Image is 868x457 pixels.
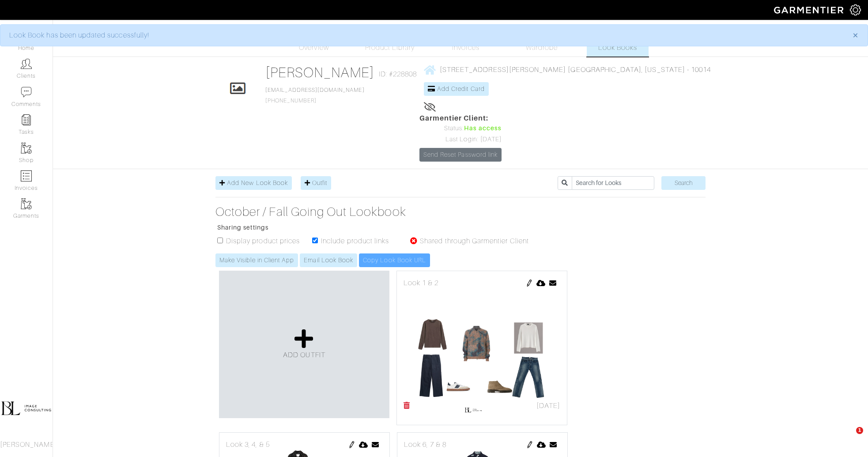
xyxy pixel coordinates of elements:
[265,87,364,93] a: [EMAIL_ADDRESS][DOMAIN_NAME]
[321,236,389,246] label: Include product links
[9,30,839,41] div: Look Book has been updated successfully!
[838,427,859,448] iframe: Intercom live chat
[21,58,32,69] img: clients-icon-6bae9207a08558b7cb47a8932f037763ab4055f8c8b6bfacd5dc20c3e0201464.png
[21,170,32,181] img: orders-icon-0abe47150d42831381b5fb84f609e132dff9fe21cb692f30cb5eec754e2cba89.png
[21,143,32,154] img: garments-icon-b7da505a4dc4fd61783c78ac3ca0ef83fa9d6f193b1c9dc38574b1d14d53ca28.png
[21,198,32,209] img: garments-icon-b7da505a4dc4fd61783c78ac3ca0ef83fa9d6f193b1c9dc38574b1d14d53ca28.png
[301,176,331,190] a: Outfit
[420,236,529,246] label: Shared through Garmentier Client
[526,441,533,448] img: pen-cf24a1663064a2ec1b9c1bd2387e9de7a2fa800b781884d57f21acf72779bad2.png
[215,176,292,190] a: Add New Look Book
[283,328,325,360] a: ADD OUTFIT
[300,253,357,267] a: Email Look Book
[572,176,654,190] input: Search for Looks
[526,279,533,287] img: pen-cf24a1663064a2ec1b9c1bd2387e9de7a2fa800b781884d57f21acf72779bad2.png
[365,42,415,53] span: Product Library
[299,42,328,53] span: Overview
[419,124,502,133] div: Status:
[226,439,383,450] div: Look 3, 4, & 5
[526,42,558,53] span: Wardrobe
[215,204,538,219] a: October / Fall Going Out Lookbook
[265,64,374,80] a: [PERSON_NAME]
[227,179,288,186] span: Add New Look Book
[419,148,502,162] a: Send Reset Password link
[404,288,560,399] img: 1759769453.png
[419,113,502,124] span: Garmentier Client:
[661,176,706,190] input: Search
[419,135,502,144] div: Last Login: [DATE]
[587,24,649,57] a: Look Books
[424,82,489,96] a: Add Credit Card
[850,4,861,15] img: gear-icon-white-bd11855cb880d31180b6d7d6211b90ccbf57a29d726f0c71d8c61bd08dd39cc2.png
[856,427,863,434] span: 1
[440,66,711,74] span: [STREET_ADDRESS][PERSON_NAME] [GEOGRAPHIC_DATA], [US_STATE] - 10014
[770,2,850,18] img: garmentier-logo-header-white-b43fb05a5012e4ada735d5af1a66efaba907eab6374d6393d1fbf88cb4ef424d.png
[464,124,502,133] span: Has access
[265,87,364,104] span: [PHONE_NUMBER]
[217,223,538,232] p: Sharing settings
[536,400,560,411] span: [DATE]
[852,29,859,41] span: ×
[424,64,711,75] a: [STREET_ADDRESS][PERSON_NAME] [GEOGRAPHIC_DATA], [US_STATE] - 10014
[21,87,32,98] img: comment-icon-a0a6a9ef722e966f86d9cbdc48e553b5cf19dbc54f86b18d962a5391bc8f6eb6.png
[283,351,325,359] span: ADD OUTFIT
[404,439,561,450] div: Look 6, 7 & 8
[312,179,327,186] span: Outfit
[226,236,300,246] label: Display product prices
[464,400,482,418] img: 1678927864198.png
[21,114,32,125] img: reminder-icon-8004d30b9f0a5d33ae49ab947aed9ed385cf756f9e5892f1edd6e32f2345188e.png
[598,42,638,53] span: Look Books
[404,278,560,288] div: Look 1 & 2
[215,253,298,267] a: Make Visible in Client App
[452,42,479,53] span: Invoices
[437,85,485,92] span: Add Credit Card
[348,441,355,448] img: pen-cf24a1663064a2ec1b9c1bd2387e9de7a2fa800b781884d57f21acf72779bad2.png
[379,69,417,79] span: ID: #228808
